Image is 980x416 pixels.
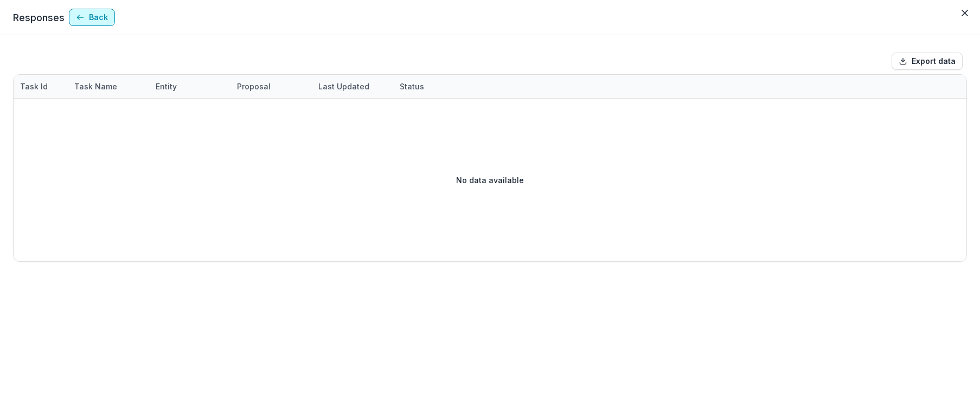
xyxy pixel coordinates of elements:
[393,81,431,92] div: Status
[13,10,65,25] p: Responses
[14,75,68,98] div: Task Id
[892,53,963,70] button: Export data
[456,174,524,186] p: No data available
[312,75,393,98] div: Last Updated
[230,75,312,98] div: Proposal
[393,75,475,98] div: Status
[230,81,277,92] div: Proposal
[14,81,54,92] div: Task Id
[149,81,183,92] div: Entity
[149,75,230,98] div: Entity
[956,4,973,22] button: Close
[312,81,376,92] div: Last Updated
[69,9,115,26] button: Back
[68,81,124,92] div: Task Name
[68,75,149,98] div: Task Name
